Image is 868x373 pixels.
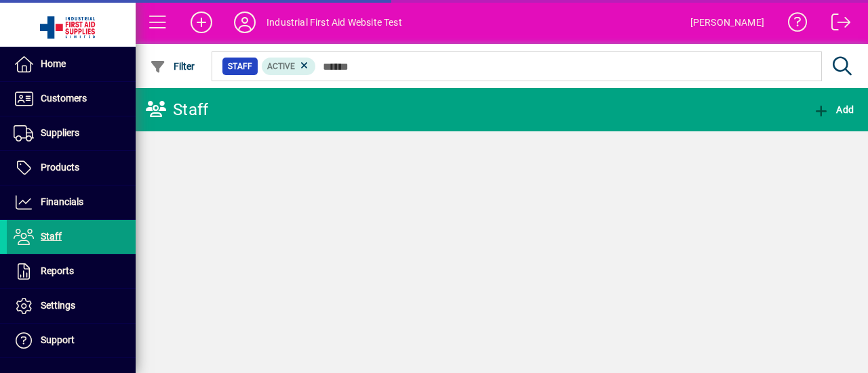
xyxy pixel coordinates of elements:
span: Reports [41,265,74,276]
span: Active [267,62,295,71]
span: Products [41,162,79,173]
a: Financials [7,185,136,219]
a: Products [7,151,136,185]
span: Staff [228,60,252,73]
a: Support [7,324,136,357]
button: Add [810,97,857,122]
a: Customers [7,82,136,116]
a: Knowledge Base [778,3,808,47]
span: Add [813,104,854,115]
span: Customers [41,93,87,104]
div: Industrial First Aid Website Test [267,12,402,33]
a: Home [7,47,136,81]
a: Suppliers [7,116,136,150]
span: Financials [41,196,83,207]
button: Profile [223,10,267,35]
span: Settings [41,300,75,311]
span: Support [41,334,75,345]
button: Filter [146,54,199,79]
div: [PERSON_NAME] [690,12,764,33]
span: Staff [41,231,62,242]
button: Add [180,10,223,35]
span: Home [41,58,66,69]
span: Filter [150,61,195,72]
div: Staff [146,99,208,120]
a: Reports [7,255,136,288]
a: Logout [821,3,851,47]
span: Suppliers [41,127,79,138]
mat-chip: Activation Status: Active [262,58,316,75]
a: Settings [7,289,136,323]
